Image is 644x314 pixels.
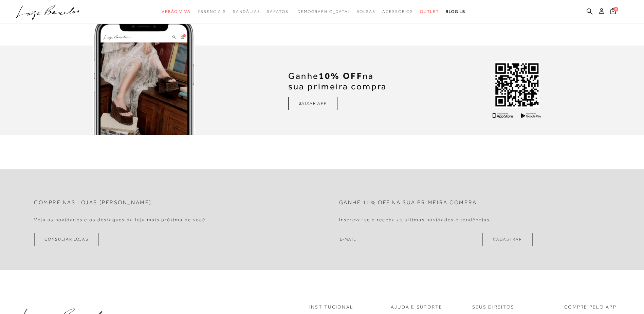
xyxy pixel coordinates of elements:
a: noSubCategoriesText [295,5,350,18]
h2: Compre nas lojas [PERSON_NAME] [34,199,152,206]
span: Acessórios [382,9,413,14]
input: E-mail [339,233,479,246]
a: categoryNavScreenReaderText [420,5,439,18]
a: BAIXAR APP [288,97,337,110]
a: categoryNavScreenReaderText [162,5,191,18]
button: Cadastrar [482,233,532,246]
a: categoryNavScreenReaderText [198,5,226,18]
h4: Inscreva-se e receba as últimas novidades e tendências. [339,217,492,223]
a: categoryNavScreenReaderText [233,5,260,18]
a: categoryNavScreenReaderText [356,5,375,18]
a: categoryNavScreenReaderText [382,5,413,18]
span: 0 [613,7,618,12]
b: 10% OFF [319,70,363,81]
p: Institucional [309,304,353,311]
span: Sapatos [267,9,288,14]
h2: Ganhe 10% off na sua primeira compra [339,199,477,206]
p: Seus Direitos [472,304,514,311]
span: Essenciais [198,9,226,14]
span: BLOG LB [446,9,465,14]
p: Ajuda e Suporte [391,304,443,311]
img: QR Code Baixe o APP [495,62,539,108]
span: Verão Viva [162,9,191,14]
a: categoryNavScreenReaderText [267,5,288,18]
h4: Veja as novidades e os destaques da loja mais próxima de você. [34,217,207,223]
span: Bolsas [356,9,375,14]
span: Ganhe na sua primeira compra [288,71,387,91]
span: [DEMOGRAPHIC_DATA] [295,9,350,14]
a: BLOG LB [446,5,465,18]
button: 0 [608,7,618,17]
img: Baixe o App [93,18,195,135]
img: Baixe para Android [521,113,541,118]
span: Outlet [420,9,439,14]
span: Sandálias [233,9,260,14]
p: COMPRE PELO APP [564,304,617,311]
a: Consultar Lojas [34,233,99,246]
img: Baixe para IOS [493,113,513,118]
